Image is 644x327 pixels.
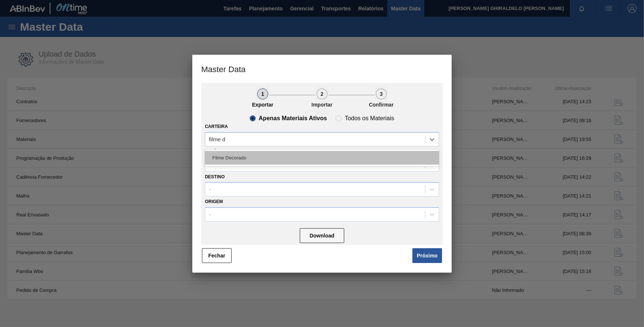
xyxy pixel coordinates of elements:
p: Exportar [244,102,281,108]
label: Carteira [205,124,228,129]
p: Confirmar [363,102,400,108]
label: Destino [205,174,225,179]
button: Fechar [202,248,232,263]
h3: Master Data [192,55,452,83]
button: 3Confirmar [375,86,388,115]
clb-radio-button: Todos os Materiais [336,115,394,121]
label: Família Rotulada [205,149,249,154]
div: Filme Decorado [205,151,439,165]
div: - [209,212,211,218]
button: Download [300,228,344,243]
button: Próximo [412,248,442,263]
div: - [209,186,211,193]
div: 2 [316,88,328,100]
label: Origem [205,199,223,204]
div: 1 [257,88,268,100]
p: Importar [303,102,341,108]
button: 2Importar [315,86,329,115]
div: 3 [376,88,387,100]
button: 1Exportar [256,86,269,115]
clb-radio-button: Apenas Materiais Ativos [250,115,327,121]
